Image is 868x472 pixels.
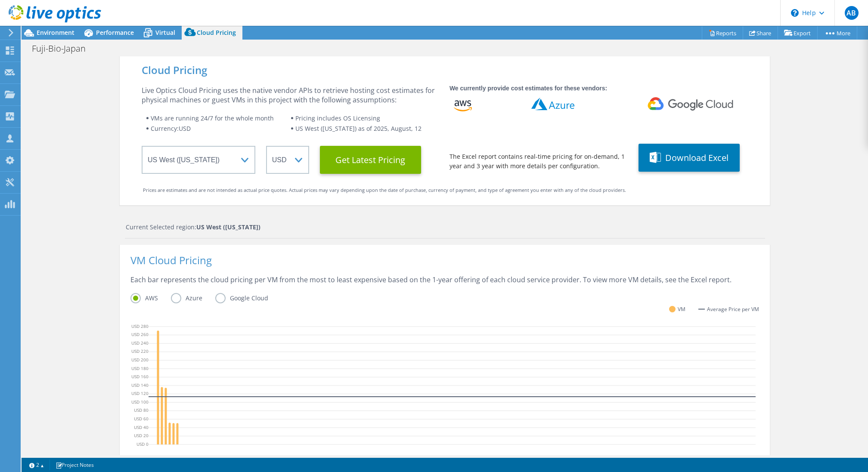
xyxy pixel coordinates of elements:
text: USD 200 [131,357,149,363]
div: Prices are estimates and are not intended as actual price quotes. Actual prices may vary dependin... [143,185,747,195]
text: USD 100 [131,398,149,404]
text: USD 0 [136,441,149,447]
h1: Fuji-Bio-Japan [28,44,99,53]
span: VMs are running 24/7 for the whole month [151,114,274,122]
div: VM Cloud Pricing [130,256,759,275]
span: US West ([US_STATE]) as of 2025, August, 12 [295,124,422,133]
svg: \n [791,9,799,17]
text: USD 80 [134,407,149,413]
button: Get Latest Pricing [320,146,421,174]
text: USD 280 [131,323,149,329]
div: Live Optics Cloud Pricing uses the native vendor APIs to retrieve hosting cost estimates for phys... [142,86,439,105]
div: Each bar represents the cloud pricing per VM from the most to least expensive based on the 1-year... [130,275,759,293]
a: Share [743,26,778,40]
text: USD 20 [134,432,149,438]
a: Project Notes [50,460,100,470]
span: Pricing includes OS Licensing [295,114,380,122]
span: Currency: USD [151,124,191,133]
text: USD 120 [131,390,149,396]
span: Virtual [155,28,175,37]
span: Performance [96,28,134,37]
text: USD 60 [134,416,149,422]
a: More [817,26,857,40]
button: Download Excel [639,144,740,172]
text: USD 40 [134,424,149,430]
text: USD 180 [131,365,149,371]
div: Cloud Pricing [142,65,748,75]
div: Current Selected region: [126,222,765,232]
text: USD 160 [131,373,149,379]
div: The Excel report contains real-time pricing for on-demand, 1 year and 3 year with more details pe... [449,152,628,171]
span: Average Price per VM [707,305,759,314]
text: USD 140 [131,382,149,388]
text: USD 260 [131,331,149,337]
a: Export [778,26,818,40]
span: VM [678,304,685,314]
span: Cloud Pricing [197,28,236,37]
strong: We currently provide cost estimates for these vendors: [449,85,607,92]
span: AB [845,6,859,20]
a: Reports [702,26,743,40]
a: 2 [23,460,50,470]
span: Environment [37,28,74,37]
label: Azure [171,293,215,303]
label: AWS [130,293,171,303]
label: Google Cloud [215,293,281,303]
text: USD 240 [131,339,149,346]
text: USD 220 [131,348,149,354]
strong: US West ([US_STATE]) [196,223,260,231]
